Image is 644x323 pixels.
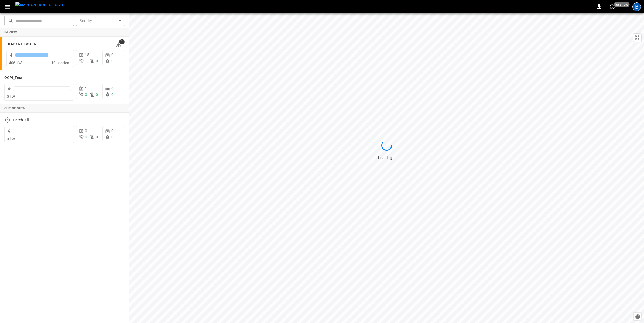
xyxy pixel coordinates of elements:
[96,92,98,97] span: 0
[111,59,114,63] span: 0
[96,135,98,139] span: 0
[614,2,630,7] span: just now
[111,53,114,57] span: 0
[85,129,87,133] span: 0
[9,61,22,65] span: 406 kW
[4,106,25,110] strong: Out of View
[111,92,114,97] span: 0
[111,86,114,91] span: 0
[4,30,17,34] strong: In View
[85,86,87,91] span: 1
[111,135,114,139] span: 0
[129,13,644,323] canvas: Map
[15,2,63,8] img: ampcontrol.io logo
[85,59,87,63] span: 1
[4,75,22,81] h6: OCPI_Test
[6,41,36,47] h6: DEMO NETWORK
[111,129,114,133] span: 0
[632,2,641,11] div: profile-icon
[378,156,395,160] span: Loading...
[7,137,15,141] span: 0 kW
[608,2,616,11] button: set refresh interval
[51,61,71,65] span: 10 sessions
[13,117,29,123] h6: Catch-all
[85,92,87,97] span: 0
[85,53,89,57] span: 15
[85,135,87,139] span: 0
[119,39,125,44] span: 1
[96,59,98,63] span: 0
[7,94,15,99] span: 0 kW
